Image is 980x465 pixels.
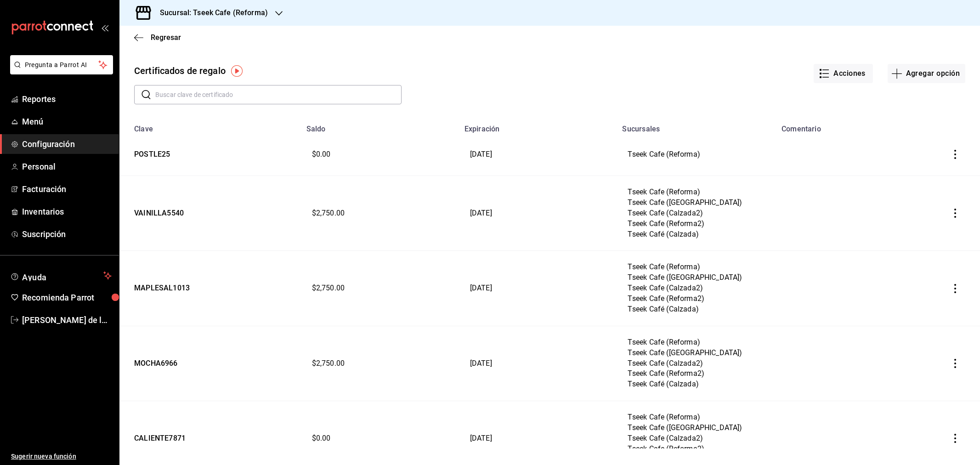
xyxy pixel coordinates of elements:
span: Pregunta a Parrot AI [25,60,99,70]
td: Tseek Cafe (Reforma) Tseek Cafe ([GEOGRAPHIC_DATA]) Tseek Cafe (Calzada2) Tseek Cafe (Reforma2) T... [617,251,776,326]
span: Reportes [22,93,112,105]
td: $2,750.00 [301,251,459,326]
th: Clave [119,119,301,133]
th: Comentario [776,119,934,133]
img: Tooltip marker [231,65,243,77]
button: open_drawer_menu [101,24,108,31]
td: [DATE] [459,326,617,401]
th: Sucursales [617,119,776,133]
td: Tseek Cafe (Reforma) Tseek Cafe ([GEOGRAPHIC_DATA]) Tseek Cafe (Calzada2) Tseek Cafe (Reforma2) T... [617,326,776,401]
button: Regresar [134,33,181,42]
th: Expiración [459,119,617,133]
a: Pregunta a Parrot AI [6,67,113,76]
td: Tseek Cafe (Reforma) Tseek Cafe ([GEOGRAPHIC_DATA]) Tseek Cafe (Calzada2) Tseek Cafe (Reforma2) T... [617,176,776,251]
span: Regresar [151,33,181,42]
span: Sugerir nueva función [11,452,112,461]
span: Recomienda Parrot [22,291,112,304]
span: Suscripción [22,228,112,240]
div: Certificados de regalo [134,64,226,78]
td: VAINILLA5540 [119,176,301,251]
span: Inventarios [22,205,112,218]
td: MAPLESAL1013 [119,251,301,326]
h3: Sucursal: Tseek Cafe (Reforma) [153,7,268,18]
td: [DATE] [459,251,617,326]
th: Saldo [301,119,459,133]
td: [DATE] [459,133,617,176]
span: Menú [22,115,112,128]
button: Acciones [814,64,873,83]
td: $2,750.00 [301,176,459,251]
input: Buscar clave de certificado [155,85,402,104]
span: Personal [22,160,112,173]
button: Agregar opción [888,64,965,83]
span: Configuración [22,138,112,150]
span: [PERSON_NAME] de la [PERSON_NAME] [22,314,112,326]
span: Facturación [22,183,112,195]
span: Ayuda [22,270,100,281]
td: POSTLE25 [119,133,301,176]
td: Tseek Cafe (Reforma) [617,133,776,176]
td: $2,750.00 [301,326,459,401]
td: MOCHA6966 [119,326,301,401]
button: Pregunta a Parrot AI [10,55,113,74]
td: $0.00 [301,133,459,176]
td: [DATE] [459,176,617,251]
